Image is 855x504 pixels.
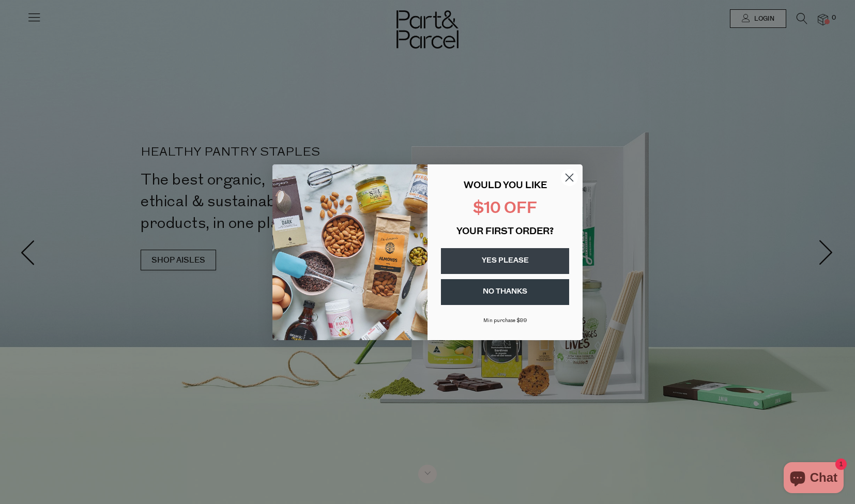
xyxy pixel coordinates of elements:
[441,248,569,274] button: YES PLEASE
[473,201,537,217] span: $10 OFF
[560,169,578,187] button: Close dialog
[483,318,527,324] span: Min purchase $99
[441,279,569,305] button: NO THANKS
[272,164,427,340] img: 43fba0fb-7538-40bc-babb-ffb1a4d097bc.jpeg
[456,227,554,237] span: YOUR FIRST ORDER?
[781,462,847,496] inbox-online-store-chat: Shopify online store chat
[464,181,547,191] span: WOULD YOU LIKE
